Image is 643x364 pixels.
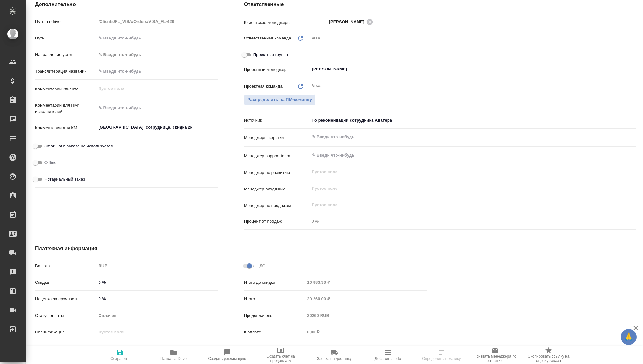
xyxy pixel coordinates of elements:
p: Транслитерация названий [35,68,96,75]
p: Путь [35,35,96,41]
input: ✎ Введи что-нибудь [311,151,613,159]
button: Добавить менеджера [311,14,327,30]
input: Пустое поле [305,278,427,287]
p: Менеджеры верстки [244,134,309,141]
button: Скопировать ссылку на оценку заказа [522,346,575,364]
p: Наценка за срочность [35,296,96,302]
span: Скопировать ссылку на оценку заказа [526,354,572,363]
span: Offline [44,160,56,166]
span: В заказе уже есть ответственный ПМ или ПМ группа [244,94,316,105]
input: Пустое поле [305,294,427,303]
span: Создать рекламацию [208,356,246,361]
div: По рекомендации сотрудника Аватера [309,115,636,126]
button: Призвать менеджера по развитию [468,346,522,364]
span: Создать счет на предоплату [258,354,304,363]
span: Сохранить [110,356,129,361]
p: Направление услуг [35,52,96,58]
div: ✎ Введи что-нибудь [96,49,218,60]
input: Пустое поле [305,311,427,320]
p: Путь на drive [35,18,96,25]
button: 🙏 [621,329,637,345]
button: Заявка на доставку [307,346,361,364]
p: Менеджер support team [244,153,309,159]
span: 🙏 [623,330,634,344]
h4: Платежная информация [35,245,427,253]
h4: Ответственные [244,1,636,8]
span: Добавить Todo [375,356,401,361]
p: Менеджер по продажам [244,203,309,209]
span: SmartCat в заказе не используется [44,143,113,149]
button: Open [632,68,634,70]
p: Комментарии клиента [35,86,96,92]
p: Источник [244,117,309,124]
div: [PERSON_NAME] [329,18,375,26]
span: Проектная группа [253,52,288,58]
p: Процент от продаж [244,218,309,225]
p: Клиентские менеджеры [244,19,309,26]
input: Пустое поле [311,168,621,175]
p: Валюта [35,263,96,269]
div: RUB [96,261,218,271]
p: Менеджер по развитию [244,169,309,176]
button: Определить тематику [415,346,468,364]
span: Оплатить, как физ.лицо [253,346,300,352]
div: Visa [309,33,636,44]
div: ✎ Введи что-нибудь [99,52,211,58]
input: ✎ Введи что-нибудь [311,133,613,141]
input: ✎ Введи что-нибудь [96,278,218,287]
p: Ответственная команда [244,35,291,41]
button: Сохранить [93,346,147,364]
button: Добавить Todo [361,346,415,364]
input: Пустое поле [305,327,427,337]
input: ✎ Введи что-нибудь [96,294,218,303]
p: Комментарии для КМ [35,125,96,131]
span: Заявка на доставку [317,356,351,361]
span: Призвать менеджера по развитию [472,354,518,363]
div: Оплачен [96,310,218,321]
button: Open [632,155,634,156]
button: Распределить на ПМ-команду [244,94,316,105]
p: Итого [244,296,305,302]
span: Папка на Drive [160,356,187,361]
p: Проектная команда [244,83,283,89]
p: Итого до скидки [244,279,305,286]
span: с НДС [253,263,265,269]
p: Менеджер входящих [244,186,309,192]
input: Пустое поле [311,201,621,209]
input: Пустое поле [96,17,218,26]
span: Распределить на ПМ-команду [248,96,312,103]
button: Папка на Drive [147,346,200,364]
p: Статус оплаты [35,312,96,319]
button: Создать счет на предоплату [254,346,307,364]
button: Создать рекламацию [200,346,254,364]
input: Пустое поле [96,327,218,337]
button: Open [632,136,634,138]
input: Пустое поле [311,184,621,192]
p: Скидка [35,279,96,286]
p: Проектный менеджер [244,67,309,73]
input: Пустое поле [309,217,636,226]
input: ✎ Введи что-нибудь [96,67,218,76]
button: Open [632,21,634,23]
textarea: [GEOGRAPHIC_DATA], сотрудница, скидка 2к [96,122,218,133]
p: Комментарии для ПМ/исполнителей [35,102,96,115]
p: К оплате [244,329,305,335]
p: Предоплачено [244,312,305,319]
input: ✎ Введи что-нибудь [96,33,218,43]
p: Спецификация [35,329,96,335]
span: Нотариальный заказ [44,176,85,182]
span: [PERSON_NAME] [329,19,368,25]
span: Определить тематику [422,356,461,361]
h4: Дополнительно [35,1,218,8]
